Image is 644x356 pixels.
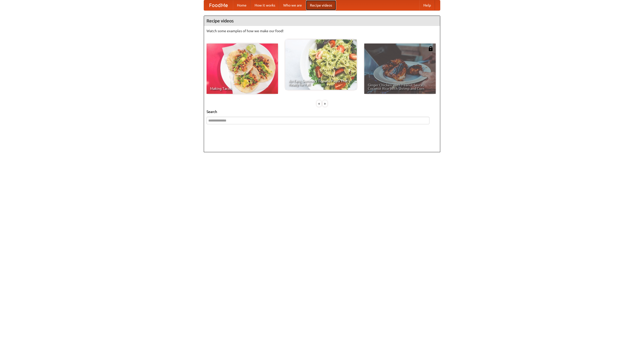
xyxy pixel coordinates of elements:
a: Who we are [279,0,306,10]
a: An Easy, Summery Tomato Pasta That's Ready for Fall [285,39,357,90]
a: Making Tacos [207,44,278,94]
a: Recipe videos [306,0,336,10]
h5: Search [207,109,437,114]
div: » [323,100,327,107]
p: Watch some examples of how we make our food! [207,28,437,33]
a: Help [419,0,435,10]
span: An Easy, Summery Tomato Pasta That's Ready for Fall [289,79,353,86]
a: FoodMe [204,0,233,10]
a: Home [233,0,251,10]
div: « [317,100,321,107]
span: Making Tacos [210,87,274,90]
h4: Recipe videos [204,16,440,26]
img: 483408.png [428,46,433,51]
a: How it works [251,0,279,10]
